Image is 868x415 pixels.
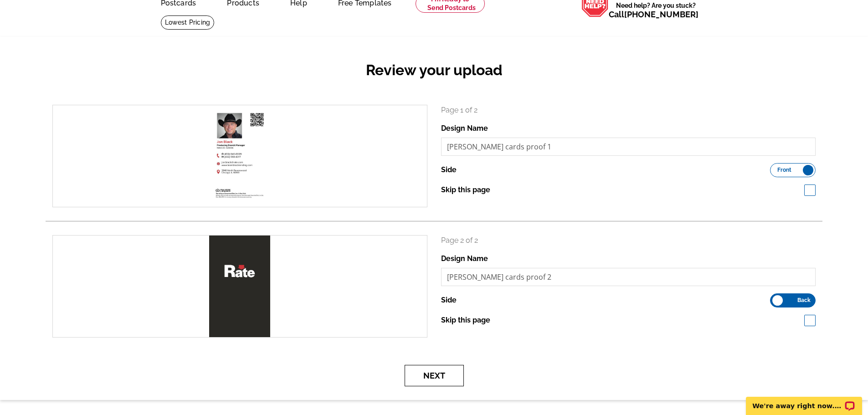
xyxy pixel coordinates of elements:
[777,168,791,172] span: Front
[797,298,811,302] span: Back
[740,386,868,415] iframe: LiveChat chat widget
[441,123,488,134] label: Design Name
[624,10,699,19] a: [PHONE_NUMBER]
[441,315,490,326] label: Skip this page
[441,253,488,264] label: Design Name
[441,295,457,306] label: Side
[46,61,822,79] h2: Review your upload
[441,138,816,156] input: File Name
[405,365,464,386] button: Next
[441,235,816,246] p: Page 2 of 2
[609,10,699,19] span: Call
[441,268,816,286] input: File Name
[441,164,457,175] label: Side
[441,105,816,116] p: Page 1 of 2
[609,1,703,19] span: Need help? Are you stuck?
[441,184,490,195] label: Skip this page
